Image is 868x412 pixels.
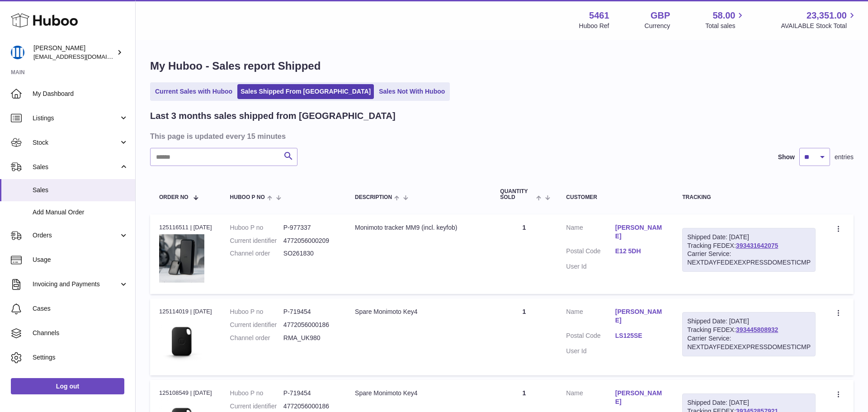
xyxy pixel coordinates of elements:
span: Sales [33,186,128,194]
span: Stock [33,138,119,147]
div: Spare Monimoto Key4 [355,389,482,398]
dt: Huboo P no [230,223,283,232]
span: Settings [33,353,128,362]
dt: Huboo P no [230,389,283,398]
dd: P-719454 [283,308,337,316]
span: AVAILABLE Stock Total [781,22,857,30]
dt: User Id [566,347,615,355]
div: Currency [645,22,670,30]
a: E12 5DH [615,247,664,256]
span: Quantity Sold [500,189,534,200]
a: [PERSON_NAME] [615,389,664,406]
a: [PERSON_NAME] [615,308,664,325]
div: Tracking FEDEX: [682,312,816,356]
span: 58.00 [712,9,735,22]
strong: 5461 [589,9,609,22]
img: 1676984517.jpeg [159,319,204,364]
a: Sales Not With Huboo [376,84,448,99]
span: Order No [159,194,189,200]
dt: Name [566,389,615,408]
a: 58.00 Total sales [705,9,745,30]
dt: User Id [566,262,615,271]
dd: 4772056000186 [283,402,337,411]
div: Spare Monimoto Key4 [355,308,482,316]
span: Total sales [705,22,745,30]
td: 1 [491,298,557,375]
dt: Channel order [230,249,283,258]
div: [PERSON_NAME] [33,44,115,61]
div: Monimoto tracker MM9 (incl. keyfob) [355,223,482,232]
dt: Name [566,223,615,243]
div: Customer [566,194,664,200]
div: Huboo Ref [579,22,609,30]
div: Shipped Date: [DATE] [687,233,811,242]
span: Add Manual Order [33,208,128,217]
dd: SO261830 [283,249,337,258]
dd: 4772056000186 [283,321,337,329]
span: Usage [33,256,128,264]
span: Huboo P no [230,194,265,200]
div: Carrier Service: NEXTDAYFEDEXEXPRESSDOMESTICMP [687,250,811,267]
a: 23,351.00 AVAILABLE Stock Total [781,9,857,30]
h1: My Huboo - Sales report Shipped [150,59,854,73]
dd: RMA_UK980 [283,334,337,342]
h3: This page is updated every 15 minutes [150,131,851,141]
img: 1712818038.jpg [159,234,204,283]
dt: Current identifier [230,402,283,411]
span: Orders [33,231,119,240]
div: Tracking [682,194,816,200]
dd: 4772056000209 [283,237,337,245]
dt: Current identifier [230,321,283,329]
span: Sales [33,163,119,171]
span: Cases [33,304,128,313]
dt: Postal Code [566,247,615,258]
span: [EMAIL_ADDRESS][DOMAIN_NAME] [33,53,133,60]
td: 1 [491,214,557,294]
dt: Postal Code [566,331,615,342]
dt: Name [566,308,615,327]
a: 393445808932 [736,326,778,333]
a: LS125SE [615,331,664,340]
strong: GBP [651,9,670,22]
span: Description [355,194,392,200]
div: Carrier Service: NEXTDAYFEDEXEXPRESSDOMESTICMP [687,334,811,351]
span: Invoicing and Payments [33,280,119,289]
a: Sales Shipped From [GEOGRAPHIC_DATA] [237,84,374,99]
a: Current Sales with Huboo [152,84,236,99]
a: Log out [11,378,124,394]
dd: P-977337 [283,223,337,232]
dt: Channel order [230,334,283,342]
dd: P-719454 [283,389,337,398]
img: oksana@monimoto.com [11,46,24,59]
span: My Dashboard [33,90,128,98]
h2: Last 3 months sales shipped from [GEOGRAPHIC_DATA] [150,110,396,122]
div: Shipped Date: [DATE] [687,317,811,326]
div: Shipped Date: [DATE] [687,398,811,407]
div: 125108549 | [DATE] [159,389,212,397]
span: 23,351.00 [807,9,847,22]
label: Show [778,153,795,161]
a: [PERSON_NAME] [615,223,664,241]
div: 125116511 | [DATE] [159,223,212,232]
div: Tracking FEDEX: [682,228,816,272]
div: 125114019 | [DATE] [159,308,212,316]
span: Channels [33,329,128,337]
dt: Huboo P no [230,308,283,316]
a: 393431642075 [736,242,778,249]
span: entries [835,153,854,161]
span: Listings [33,114,119,123]
dt: Current identifier [230,237,283,245]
